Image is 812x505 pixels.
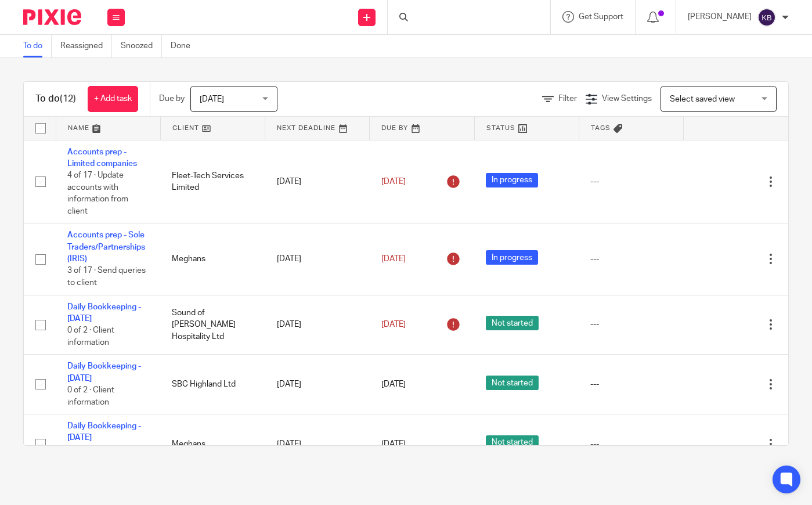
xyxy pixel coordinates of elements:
span: Select saved view [670,95,735,103]
a: Reassigned [60,35,112,57]
td: SBC Highland Ltd [160,355,265,414]
span: [DATE] [381,440,406,448]
span: [DATE] [381,178,406,186]
span: 0 of 2 · Client information [67,386,114,406]
span: [DATE] [381,380,406,388]
span: 0 of 2 · Client information [67,326,114,347]
p: Due by [159,93,185,104]
span: Get Support [579,13,623,21]
a: Snoozed [121,35,162,57]
span: 4 of 17 · Update accounts with information from client [67,171,128,215]
a: Accounts prep - Limited companies [67,148,137,168]
td: [DATE] [265,355,370,414]
span: 3 of 17 · Send queries to client [67,267,146,287]
a: + Add task [88,86,138,112]
td: Meghans [160,414,265,474]
td: [DATE] [265,414,370,474]
div: --- [590,378,672,390]
a: Daily Bookkeeping - [DATE] [67,303,141,323]
p: [PERSON_NAME] [688,11,752,23]
div: --- [590,253,672,265]
a: Accounts prep - Sole Traders/Partnerships (IRIS) [67,231,145,263]
span: Not started [486,376,539,390]
span: [DATE] [381,255,406,263]
a: Done [171,35,199,57]
span: In progress [486,173,538,187]
h1: To do [35,93,76,105]
span: Not started [486,435,539,450]
td: Fleet-Tech Services Limited [160,140,265,223]
span: In progress [486,250,538,265]
td: [DATE] [265,223,370,295]
div: --- [590,176,672,187]
td: [DATE] [265,140,370,223]
span: View Settings [602,95,652,103]
td: [DATE] [265,295,370,355]
a: Daily Bookkeeping - [DATE] [67,362,141,382]
img: Pixie [23,9,81,25]
a: Daily Bookkeeping - [DATE] [67,422,141,442]
td: Sound of [PERSON_NAME] Hospitality Ltd [160,295,265,355]
div: --- [590,319,672,330]
span: Filter [558,95,577,103]
a: To do [23,35,52,57]
img: svg%3E [757,8,776,27]
span: [DATE] [200,95,224,103]
span: (12) [60,94,76,103]
span: Tags [591,125,611,131]
td: Meghans [160,223,265,295]
div: --- [590,438,672,450]
span: Not started [486,316,539,330]
span: [DATE] [381,320,406,329]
